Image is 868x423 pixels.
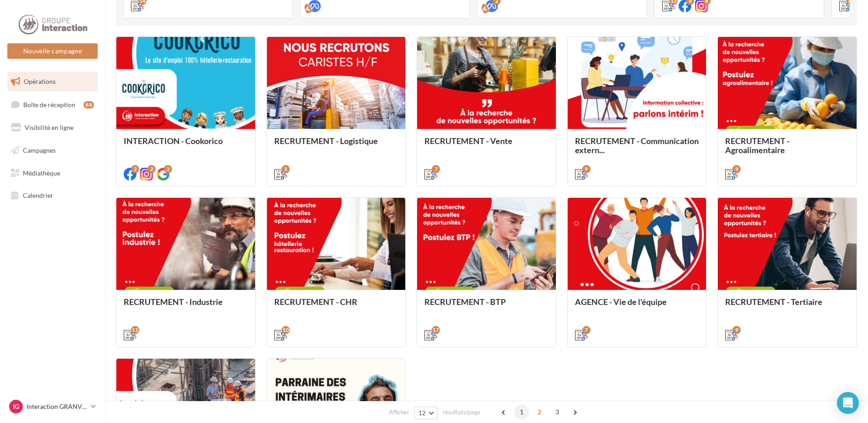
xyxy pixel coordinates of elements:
span: RECRUTEMENT - CHR [274,297,357,307]
div: 7 [432,165,440,173]
span: résultats/page [443,408,481,417]
a: Boîte de réception88 [5,95,99,114]
span: 1 [514,405,529,419]
span: Campagnes [23,146,56,154]
div: 17 [432,326,440,334]
span: RECRUTEMENT - Vente [424,136,512,146]
div: 9 [732,326,741,334]
button: 12 [414,407,438,419]
span: AGENCE - Vie de l'équipe [575,297,667,307]
span: RECRUTEMENT - Logistique [274,136,378,146]
span: 2 [532,405,547,419]
span: RECRUTEMENT - Industrie [124,297,223,307]
span: Visibilité en ligne [25,124,73,131]
div: 3 [282,165,290,173]
div: 9 [732,165,741,173]
span: INTERACTION - Cookorico [124,136,223,146]
span: RECRUTEMENT - Communication extern... [575,136,699,155]
span: Calendrier [23,191,53,199]
p: Interaction GRANVILLE [26,402,87,411]
span: 12 [418,409,426,417]
span: Afficher [389,408,409,417]
span: IG [13,402,19,411]
div: 2 [131,165,139,173]
span: Boîte de réception [23,100,75,108]
span: 3 [550,405,565,419]
div: 2 [147,165,156,173]
a: Médiathèque [5,164,99,183]
div: 2 [164,165,172,173]
span: Opérations [24,77,56,85]
a: IG Interaction GRANVILLE [7,398,98,415]
div: 9 [582,165,591,173]
div: 11 [131,326,139,334]
div: 10 [282,326,290,334]
button: Nouvelle campagne [7,43,98,59]
a: Calendrier [5,186,99,205]
a: Visibilité en ligne [5,118,99,137]
div: 7 [582,326,591,334]
div: Open Intercom Messenger [837,392,859,414]
span: Médiathèque [23,169,60,176]
span: RECRUTEMENT - BTP [424,297,506,307]
div: 88 [84,101,94,108]
span: RECRUTEMENT - Tertiaire [725,297,822,307]
a: Campagnes [5,141,99,160]
span: RECRUTEMENT - Agroalimentaire [725,136,790,155]
a: Opérations [5,72,99,91]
